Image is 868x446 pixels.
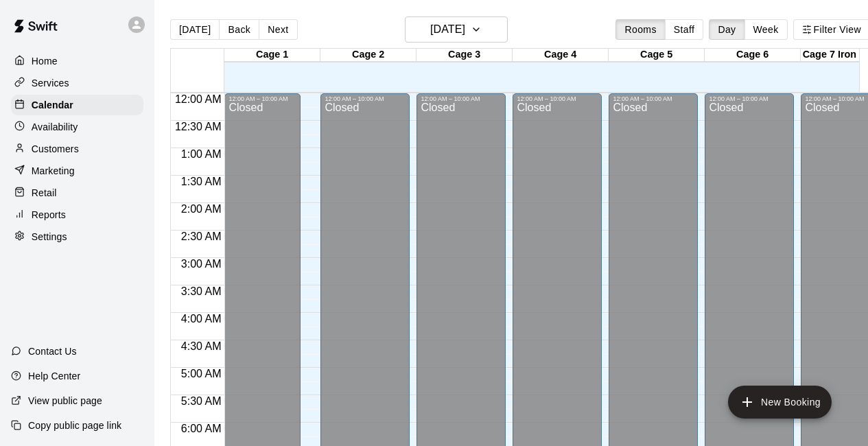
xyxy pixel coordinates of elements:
[228,95,296,102] div: 12:00 AM – 10:00 AM
[421,95,502,102] div: 12:00 AM – 10:00 AM
[28,369,80,383] p: Help Center
[178,258,225,270] span: 3:00 AM
[11,139,143,159] a: Customers
[744,19,788,40] button: Week
[224,49,320,62] div: Cage 1
[613,95,694,102] div: 12:00 AM – 10:00 AM
[430,20,465,39] h6: [DATE]
[32,164,75,178] p: Marketing
[11,117,143,137] a: Availability
[709,19,744,40] button: Day
[32,142,79,156] p: Customers
[32,98,73,112] p: Calendar
[11,51,143,71] a: Home
[32,120,78,134] p: Availability
[32,76,69,90] p: Services
[170,19,220,40] button: [DATE]
[11,73,143,93] a: Services
[259,19,297,40] button: Next
[11,161,143,181] a: Marketing
[705,49,801,62] div: Cage 6
[28,394,102,408] p: View public page
[320,49,417,62] div: Cage 2
[178,423,225,434] span: 6:00 AM
[325,95,406,102] div: 12:00 AM – 10:00 AM
[178,148,225,160] span: 1:00 AM
[28,344,77,358] p: Contact Us
[709,95,790,102] div: 12:00 AM – 10:00 AM
[405,16,508,43] button: [DATE]
[32,230,67,244] p: Settings
[172,121,225,132] span: 12:30 AM
[178,203,225,215] span: 2:00 AM
[178,340,225,352] span: 4:30 AM
[615,19,665,40] button: Rooms
[11,95,143,115] a: Calendar
[513,49,609,62] div: Cage 4
[11,183,143,203] a: Retail
[178,395,225,407] span: 5:30 AM
[11,226,143,247] a: Settings
[178,176,225,187] span: 1:30 AM
[417,49,513,62] div: Cage 3
[665,19,704,40] button: Staff
[728,386,832,419] button: add
[609,49,705,62] div: Cage 5
[517,95,598,102] div: 12:00 AM – 10:00 AM
[178,285,225,297] span: 3:30 AM
[32,54,58,68] p: Home
[172,93,225,105] span: 12:00 AM
[178,368,225,379] span: 5:00 AM
[28,419,121,432] p: Copy public page link
[32,208,66,222] p: Reports
[178,313,225,325] span: 4:00 AM
[11,204,143,225] a: Reports
[178,231,225,242] span: 2:30 AM
[219,19,259,40] button: Back
[32,186,57,200] p: Retail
